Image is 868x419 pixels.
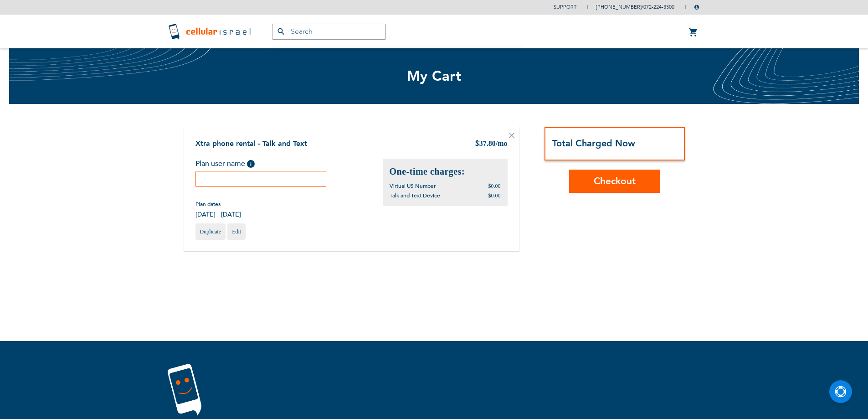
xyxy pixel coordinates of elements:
[227,223,246,240] a: Edit
[195,223,226,240] a: Duplicate
[390,182,436,190] span: Virtual US Number
[407,67,462,86] span: My Cart
[390,192,440,199] span: Talk and Text Device
[232,228,241,235] span: Edit
[587,0,674,14] li: /
[643,4,674,10] a: 072-224-3300
[596,4,642,10] a: [PHONE_NUMBER]
[195,159,245,169] span: Plan user name
[569,170,660,193] button: Checkout
[195,210,241,219] span: [DATE] - [DATE]
[475,139,508,150] div: 37.80
[390,166,501,178] h2: One-time charges:
[488,183,501,189] span: $0.00
[168,22,254,41] img: Cellular Israel Logo
[552,137,635,150] strong: Total Charged Now
[195,201,241,208] span: Plan dates
[488,192,501,199] span: $0.00
[272,24,386,40] input: Search
[554,4,576,10] a: Support
[496,140,508,147] span: /mo
[475,139,479,150] span: $
[247,160,255,168] span: Help
[195,139,307,149] a: Xtra phone rental - Talk and Text
[594,175,636,188] span: Checkout
[200,228,221,235] span: Duplicate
